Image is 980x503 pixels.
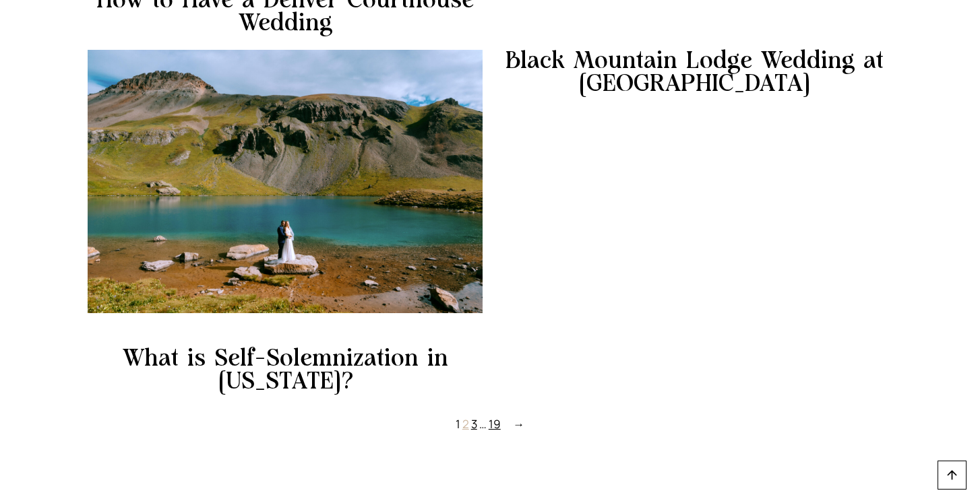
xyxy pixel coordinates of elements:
[471,416,477,432] a: 3
[513,415,524,433] span: →
[506,415,524,433] a: Next Page
[88,347,483,393] a: What is Self-Solemnization in [US_STATE]?
[497,50,892,96] a: Black Mountain Lodge Wedding at [GEOGRAPHIC_DATA]
[479,416,487,432] span: …
[88,415,892,433] nav: Pagination
[462,416,469,432] a: 2
[489,416,501,432] a: 19
[938,461,967,490] a: Scroll to top
[456,416,460,432] span: 1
